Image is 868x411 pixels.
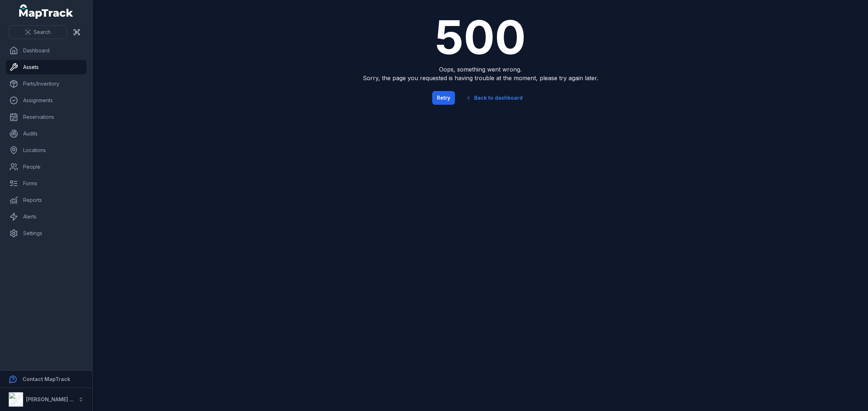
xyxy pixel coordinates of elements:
[432,91,455,105] button: Retry
[6,143,86,157] a: Locations
[26,396,76,402] strong: [PERSON_NAME] Air
[6,209,86,224] a: Alerts
[6,93,86,108] a: Assignments
[6,193,86,207] a: Reports
[459,90,529,106] a: Back to dashboard
[6,226,86,241] a: Settings
[347,14,613,61] h1: 500
[6,60,86,74] a: Assets
[19,4,73,19] a: MapTrack
[347,65,613,74] span: Oops, something went wrong.
[6,77,86,91] a: Parts/Inventory
[9,25,67,39] button: Search
[6,176,86,191] a: Forms
[6,110,86,124] a: Reservations
[34,29,51,36] span: Search
[6,43,86,58] a: Dashboard
[347,74,613,82] span: Sorry, the page you requested is having trouble at the moment, please try again later.
[6,160,86,174] a: People
[22,376,70,382] strong: Contact MapTrack
[6,126,86,141] a: Audits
